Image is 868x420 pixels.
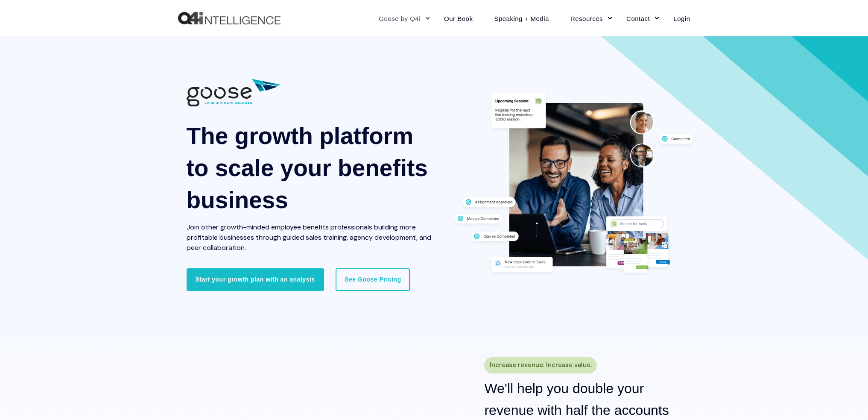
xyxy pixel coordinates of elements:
[336,268,410,291] a: See Goose Pricing
[490,359,592,371] span: Increase revenue. Increase value.
[187,268,324,291] a: Start your growth plan with an analysis
[187,123,428,213] span: The growth platform to scale your benefits business
[449,88,699,279] img: Two professionals working together at a desk surrounded by graphics displaying different features...
[187,223,431,252] span: Join other growth-minded employee benefits professionals building more profitable businesses thro...
[178,12,281,25] a: Back to Home
[825,379,868,420] iframe: Chat Widget
[187,79,281,106] img: 01882 Goose Q4i Logo wTag-CC
[178,12,281,25] img: Q4intelligence, LLC logo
